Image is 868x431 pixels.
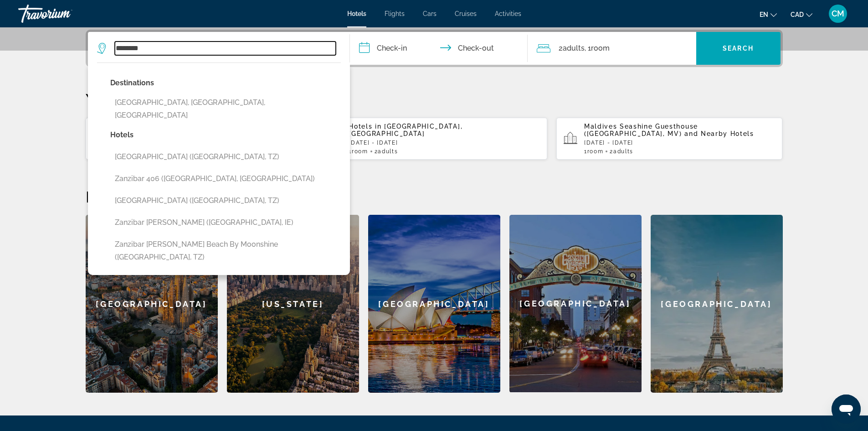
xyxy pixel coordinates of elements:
[584,123,698,137] span: Maldives Seashine Guesthouse ([GEOGRAPHIC_DATA], MV)
[321,117,547,160] button: Hotels in [GEOGRAPHIC_DATA], [GEOGRAPHIC_DATA][DATE] - [DATE]1Room2Adults
[86,215,218,393] a: [GEOGRAPHIC_DATA]
[349,123,381,130] span: Hotels in
[18,2,109,26] a: Travorium
[349,140,540,146] p: [DATE] - [DATE]
[455,10,477,17] a: Cruises
[110,148,341,166] button: [GEOGRAPHIC_DATA] ([GEOGRAPHIC_DATA], TZ)
[832,9,844,18] span: CM
[651,215,783,393] a: [GEOGRAPHIC_DATA]
[791,11,804,18] span: CAD
[86,187,783,206] h2: Featured Destinations
[352,148,368,155] span: Room
[88,32,781,65] div: Search widget
[587,148,604,155] span: Room
[110,94,341,124] button: [GEOGRAPHIC_DATA], [GEOGRAPHIC_DATA], [GEOGRAPHIC_DATA]
[110,129,341,141] p: Hotels
[378,148,398,155] span: Adults
[375,148,398,155] span: 2
[610,148,633,155] span: 2
[349,123,462,137] span: [GEOGRAPHIC_DATA], [GEOGRAPHIC_DATA]
[563,44,585,52] span: Adults
[347,10,366,17] a: Hotels
[110,236,341,266] button: Zanzibar [PERSON_NAME] Beach by Moonshine ([GEOGRAPHIC_DATA], TZ)
[591,44,610,52] span: Room
[696,32,781,65] button: Search
[86,90,783,108] p: Your Recent Searches
[227,215,359,393] a: [US_STATE]
[556,117,783,160] button: Maldives Seashine Guesthouse ([GEOGRAPHIC_DATA], MV) and Nearby Hotels[DATE] - [DATE]1Room2Adults
[584,140,776,146] p: [DATE] - [DATE]
[509,215,642,393] a: [GEOGRAPHIC_DATA]
[585,42,610,55] span: , 1
[684,130,754,137] span: and Nearby Hotels
[349,148,368,155] span: 1
[832,395,861,424] iframe: Button to launch messaging window
[385,10,405,17] a: Flights
[110,214,341,231] button: Zanzibar [PERSON_NAME] ([GEOGRAPHIC_DATA], IE)
[423,10,437,17] a: Cars
[110,192,341,209] button: [GEOGRAPHIC_DATA] ([GEOGRAPHIC_DATA], TZ)
[350,32,528,65] button: Check in and out dates
[86,117,312,160] button: [GEOGRAPHIC_DATA] ([GEOGRAPHIC_DATA], TZ) and Nearby Hotels[DATE] - [DATE]1Room2Adults
[760,8,777,21] button: Change language
[495,10,521,17] a: Activities
[110,77,341,89] p: Destinations
[760,11,768,18] span: en
[723,45,754,52] span: Search
[613,148,633,155] span: Adults
[584,148,603,155] span: 1
[110,170,341,187] button: Zanzibar 406 ([GEOGRAPHIC_DATA], [GEOGRAPHIC_DATA])
[559,42,585,55] span: 2
[368,215,500,393] a: [GEOGRAPHIC_DATA]
[528,32,696,65] button: Travelers: 2 adults, 0 children
[826,4,850,23] button: User Menu
[791,8,812,21] button: Change currency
